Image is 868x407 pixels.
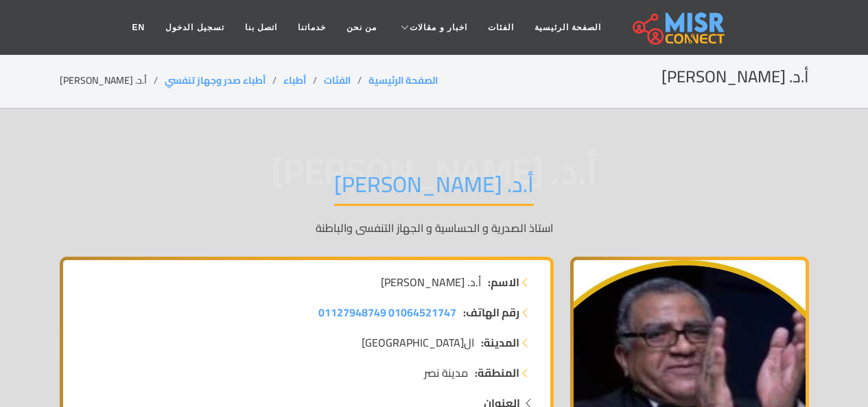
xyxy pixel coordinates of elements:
a: الصفحة الرئيسية [524,14,611,40]
h1: أ.د. [PERSON_NAME] [334,171,534,206]
p: استاذ الصدرية و الحساسية و الجهاز التنفسى والباطنة [60,220,809,236]
strong: الاسم: [488,274,519,290]
li: أ.د. [PERSON_NAME] [60,73,165,88]
a: الصفحة الرئيسية [368,71,438,89]
span: ال[GEOGRAPHIC_DATA] [362,334,474,351]
a: من نحن [336,14,387,40]
span: أ.د. [PERSON_NAME] [381,274,481,290]
a: تسجيل الدخول [155,14,234,40]
span: اخبار و مقالات [410,21,467,34]
strong: المنطقة: [475,364,519,381]
a: الفئات [324,71,351,89]
a: خدماتنا [288,14,336,40]
a: الفئات [478,14,524,40]
a: أطباء [283,71,306,89]
span: 01064521747 01127948749 [318,302,456,323]
h2: أ.د. [PERSON_NAME] [661,67,809,87]
a: اتصل بنا [235,14,288,40]
strong: رقم الهاتف: [463,304,519,321]
a: اخبار و مقالات [387,14,478,40]
span: مدينة نصر [424,364,468,381]
a: 01064521747 01127948749 [318,304,456,321]
a: EN [122,14,156,40]
img: main.misr_connect [633,10,725,45]
a: أطباء صدر وجهاز تنفسي [165,71,266,89]
strong: المدينة: [481,334,519,351]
